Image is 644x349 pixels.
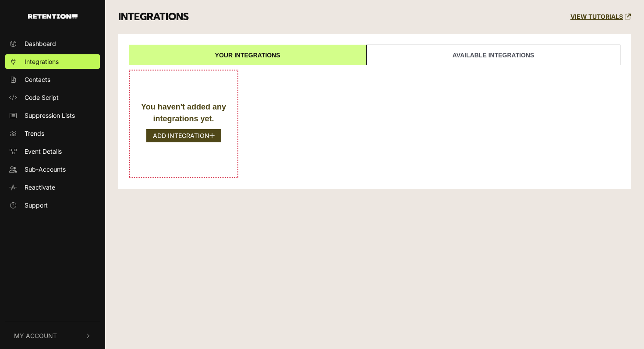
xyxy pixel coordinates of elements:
[25,39,56,48] span: Dashboard
[5,126,100,141] a: Trends
[25,75,50,84] span: Contacts
[570,13,631,21] a: VIEW TUTORIALS
[138,101,229,125] div: You haven't added any integrations yet.
[5,322,100,349] button: My Account
[129,45,366,65] a: Your integrations
[14,331,57,340] span: My Account
[5,54,100,69] a: Integrations
[25,111,75,120] span: Suppression Lists
[5,90,100,105] a: Code Script
[5,162,100,176] a: Sub-Accounts
[25,57,59,66] span: Integrations
[5,72,100,87] a: Contacts
[5,144,100,159] a: Event Details
[118,11,189,23] h3: INTEGRATIONS
[25,147,62,156] span: Event Details
[25,93,59,102] span: Code Script
[5,36,100,51] a: Dashboard
[25,201,48,210] span: Support
[28,14,78,19] img: Retention.com
[146,129,221,142] button: ADD INTEGRATION
[25,165,66,174] span: Sub-Accounts
[5,180,100,194] a: Reactivate
[25,129,44,138] span: Trends
[25,183,55,192] span: Reactivate
[5,108,100,123] a: Suppression Lists
[5,198,100,212] a: Support
[366,45,620,65] a: Available integrations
